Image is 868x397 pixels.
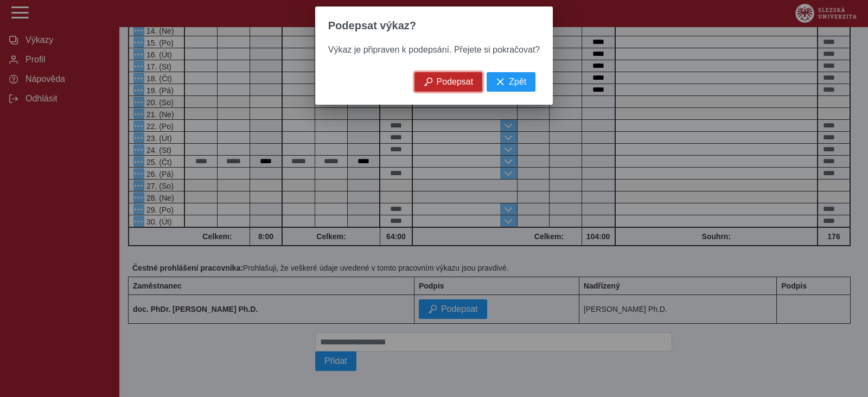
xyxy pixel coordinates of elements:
[328,20,416,32] span: Podepsat výkaz?
[509,77,526,87] span: Zpět
[437,77,474,87] span: Podepsat
[328,45,540,54] span: Výkaz je připraven k podepsání. Přejete si pokračovat?
[414,72,483,92] button: Podepsat
[487,72,535,92] button: Zpět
